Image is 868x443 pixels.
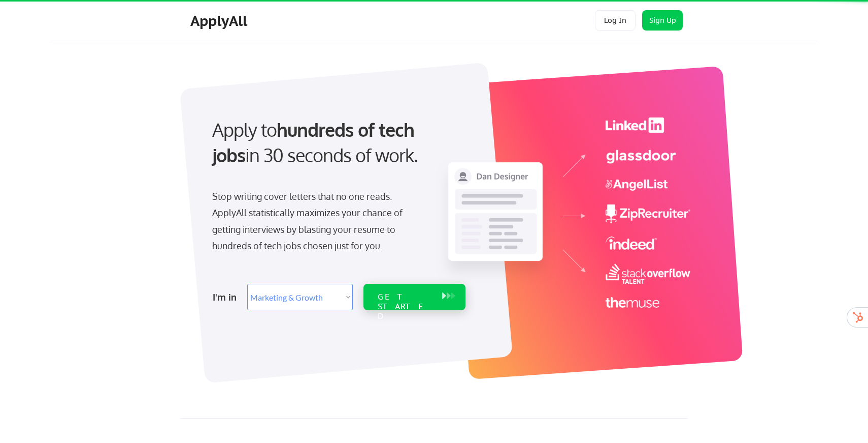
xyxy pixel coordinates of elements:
[595,10,636,31] button: Log In
[213,289,241,305] div: I'm in
[190,12,250,29] div: ApplyAll
[212,118,419,166] strong: hundreds of tech jobs
[212,188,421,254] div: Stop writing cover letters that no one reads. ApplyAll statistically maximizes your chance of get...
[378,292,432,321] div: GET STARTED
[212,117,461,168] div: Apply to in 30 seconds of work.
[642,10,683,31] button: Sign Up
